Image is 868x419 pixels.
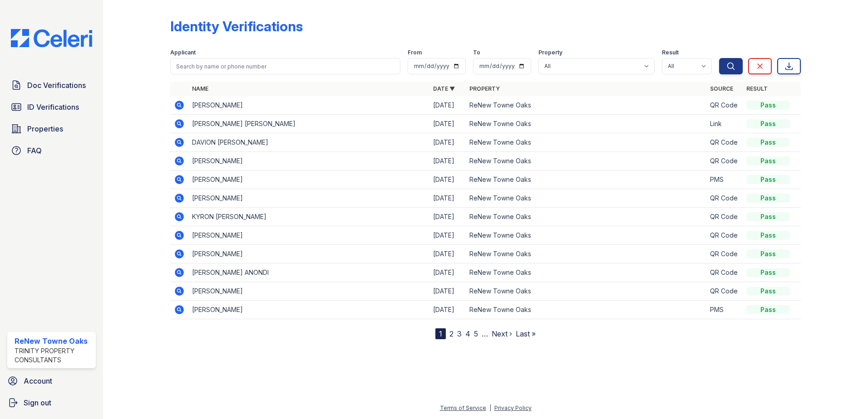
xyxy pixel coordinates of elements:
[466,226,707,245] td: ReNew Towne Oaks
[429,208,466,226] td: [DATE]
[466,208,707,226] td: ReNew Towne Oaks
[435,328,446,339] div: 1
[429,171,466,189] td: [DATE]
[706,282,743,301] td: QR Code
[706,115,743,133] td: Link
[188,245,429,263] td: [PERSON_NAME]
[746,194,790,203] div: Pass
[192,85,208,92] a: Name
[7,98,96,116] a: ID Verifications
[4,29,99,47] img: CE_Logo_Blue-a8612792a0a2168367f1c8372b55b34899dd931a85d93a1a3d3e32e68fde9ad4.png
[429,282,466,301] td: [DATE]
[706,226,743,245] td: QR Code
[662,49,679,56] label: Result
[466,96,707,115] td: ReNew Towne Oaks
[746,119,790,128] div: Pass
[27,145,42,156] span: FAQ
[489,404,491,411] div: |
[15,346,92,365] div: Trinity Property Consultants
[433,85,455,92] a: Date ▼
[473,49,480,56] label: To
[706,96,743,115] td: QR Code
[7,120,96,138] a: Properties
[746,138,790,147] div: Pass
[746,231,790,240] div: Pass
[706,263,743,282] td: QR Code
[466,301,707,319] td: ReNew Towne Oaks
[746,156,790,166] div: Pass
[188,282,429,301] td: [PERSON_NAME]
[466,115,707,133] td: ReNew Towne Oaks
[27,102,79,112] span: ID Verifications
[710,85,733,92] a: Source
[188,96,429,115] td: [PERSON_NAME]
[429,263,466,282] td: [DATE]
[466,282,707,301] td: ReNew Towne Oaks
[465,329,470,338] a: 4
[4,394,99,412] a: Sign out
[706,245,743,263] td: QR Code
[706,208,743,226] td: QR Code
[429,96,466,115] td: [DATE]
[188,133,429,152] td: DAVION [PERSON_NAME]
[188,263,429,282] td: [PERSON_NAME] ANONDI
[429,115,466,133] td: [DATE]
[516,329,536,338] a: Last »
[746,287,790,296] div: Pass
[170,18,303,34] div: Identity Verifications
[746,268,790,277] div: Pass
[449,329,454,338] a: 2
[27,80,86,91] span: Doc Verifications
[429,245,466,263] td: [DATE]
[746,175,790,184] div: Pass
[408,49,422,56] label: From
[474,329,478,338] a: 5
[188,152,429,171] td: [PERSON_NAME]
[27,123,63,134] span: Properties
[482,328,488,339] span: …
[15,336,92,346] div: ReNew Towne Oaks
[188,208,429,226] td: KYRON [PERSON_NAME]
[429,133,466,152] td: [DATE]
[429,152,466,171] td: [DATE]
[188,171,429,189] td: [PERSON_NAME]
[706,189,743,208] td: QR Code
[7,141,96,160] a: FAQ
[429,189,466,208] td: [DATE]
[466,263,707,282] td: ReNew Towne Oaks
[4,372,99,390] a: Account
[706,133,743,152] td: QR Code
[170,58,400,74] input: Search by name or phone number
[466,189,707,208] td: ReNew Towne Oaks
[7,76,96,94] a: Doc Verifications
[188,301,429,319] td: [PERSON_NAME]
[538,49,562,56] label: Property
[440,404,486,411] a: Terms of Service
[746,85,768,92] a: Result
[469,85,500,92] a: Property
[466,171,707,189] td: ReNew Towne Oaks
[188,189,429,208] td: [PERSON_NAME]
[188,226,429,245] td: [PERSON_NAME]
[706,171,743,189] td: PMS
[492,329,512,338] a: Next ›
[706,152,743,171] td: QR Code
[24,397,51,408] span: Sign out
[746,305,790,314] div: Pass
[466,245,707,263] td: ReNew Towne Oaks
[466,152,707,171] td: ReNew Towne Oaks
[466,133,707,152] td: ReNew Towne Oaks
[746,212,790,221] div: Pass
[170,49,196,56] label: Applicant
[746,101,790,110] div: Pass
[457,329,462,338] a: 3
[494,404,532,411] a: Privacy Policy
[429,301,466,319] td: [DATE]
[188,115,429,133] td: [PERSON_NAME] [PERSON_NAME]
[24,375,52,386] span: Account
[429,226,466,245] td: [DATE]
[746,249,790,258] div: Pass
[706,301,743,319] td: PMS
